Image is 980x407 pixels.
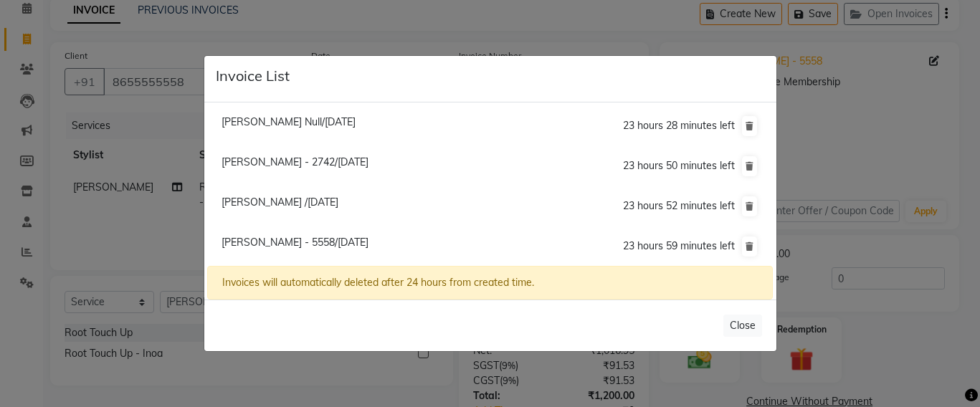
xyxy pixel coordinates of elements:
[623,239,735,252] span: 23 hours 59 minutes left
[222,236,368,249] span: [PERSON_NAME] - 5558/[DATE]
[623,159,735,172] span: 23 hours 50 minutes left
[623,199,735,212] span: 23 hours 52 minutes left
[222,155,368,168] span: [PERSON_NAME] - 2742/[DATE]
[623,119,735,132] span: 23 hours 28 minutes left
[222,115,356,128] span: [PERSON_NAME] Null/[DATE]
[207,266,772,300] div: Invoices will automatically deleted after 24 hours from created time.
[222,196,338,209] span: [PERSON_NAME] /[DATE]
[723,315,762,337] button: Close
[216,67,290,85] h5: Invoice List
